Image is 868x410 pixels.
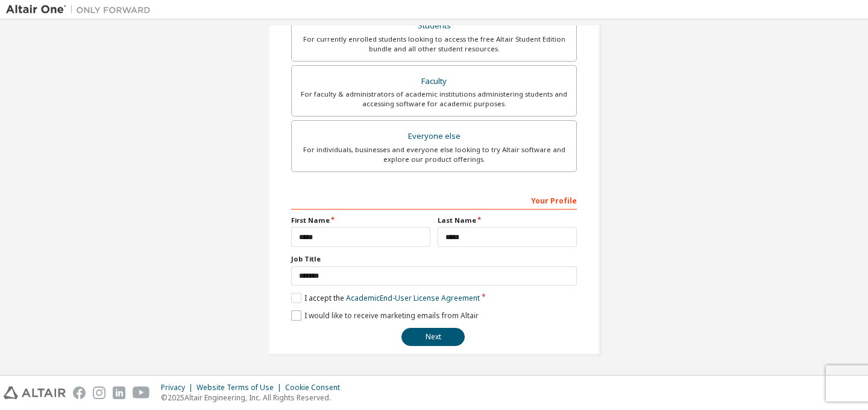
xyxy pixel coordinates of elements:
a: Academic End-User License Agreement [346,293,480,303]
div: Website Terms of Use [197,383,285,392]
img: instagram.svg [93,386,105,399]
div: For individuals, businesses and everyone else looking to try Altair software and explore our prod... [299,145,569,164]
label: First Name [291,216,430,225]
button: Next [401,328,465,346]
div: For currently enrolled students looking to access the free Altair Student Edition bundle and all ... [299,34,569,54]
div: Your Profile [291,190,577,210]
p: © 2025 Altair Engineering, Inc. All Rights Reserved. [161,392,347,403]
img: facebook.svg [73,386,86,399]
img: altair_logo.svg [4,386,66,399]
div: Privacy [161,383,197,392]
div: Students [299,18,569,34]
div: Cookie Consent [285,383,347,392]
div: Everyone else [299,128,569,145]
label: I would like to receive marketing emails from Altair [291,310,479,321]
label: I accept the [291,293,480,303]
img: youtube.svg [133,386,150,399]
img: Altair One [6,4,157,16]
div: Faculty [299,73,569,90]
img: linkedin.svg [113,386,125,399]
label: Job Title [291,254,577,264]
div: For faculty & administrators of academic institutions administering students and accessing softwa... [299,89,569,109]
label: Last Name [438,216,577,225]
